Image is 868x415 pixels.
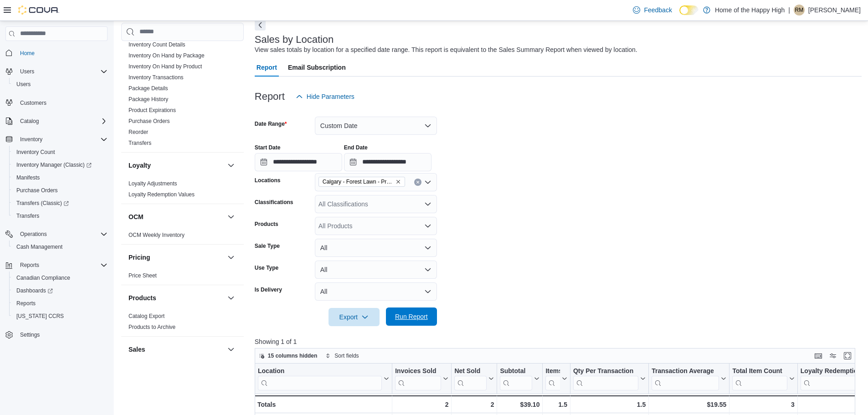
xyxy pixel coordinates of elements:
a: Product Expirations [128,107,176,113]
button: Reports [9,297,111,310]
span: Manifests [13,172,108,183]
span: Purchase Orders [128,118,170,125]
a: Inventory On Hand by Product [128,63,202,70]
label: Date Range [255,120,287,128]
button: Users [9,78,111,91]
span: 15 columns hidden [268,352,318,359]
label: Locations [255,177,281,184]
h3: Report [255,91,285,102]
label: Use Type [255,264,278,272]
label: Products [255,220,278,228]
a: Transfers (Classic) [13,198,72,209]
span: Transfers [16,212,39,220]
a: Products to Archive [128,324,175,330]
button: Open list of options [424,222,431,230]
a: [US_STATE] CCRS [13,311,67,322]
div: Products [121,311,244,336]
button: Sales [128,345,224,354]
span: Users [13,79,108,90]
span: Reports [20,261,39,269]
span: Price Sheet [128,272,157,279]
span: Inventory On Hand by Product [128,63,202,70]
button: Pricing [226,252,236,263]
div: Items Per Transaction [545,367,560,375]
label: Sale Type [255,242,280,250]
div: Totals [257,399,389,410]
a: OCM Weekly Inventory [128,232,185,238]
button: Hide Parameters [292,87,358,106]
h3: Sales [128,345,145,354]
button: Products [128,293,224,302]
a: Customers [16,97,50,108]
span: Catalog [16,116,108,127]
input: Dark Mode [679,5,699,15]
div: Total Item Count [732,367,787,375]
button: Total Item Count [732,367,794,390]
input: Press the down key to open a popover containing a calendar. [344,153,431,171]
div: Rebecca MacNeill [794,5,805,15]
div: Loyalty [121,178,244,204]
p: [PERSON_NAME] [808,5,861,15]
span: [US_STATE] CCRS [16,313,64,320]
span: Catalog Export [128,313,164,320]
button: Canadian Compliance [9,272,111,284]
div: Invoices Sold [395,367,441,390]
span: Inventory On Hand by Package [128,52,205,59]
button: Loyalty [226,160,236,171]
div: $19.55 [652,399,726,410]
a: Purchase Orders [128,118,170,124]
p: | [788,5,790,15]
div: OCM [121,230,244,244]
span: Operations [20,231,47,238]
a: Price Sheet [128,272,157,279]
span: Home [20,50,35,57]
a: Catalog Export [128,313,164,319]
span: Report [257,58,277,77]
a: Transfers [13,210,43,221]
span: Washington CCRS [13,311,108,322]
span: Inventory Count [13,147,108,158]
a: Inventory Manager (Classic) [9,159,111,171]
a: Transfers (Classic) [9,197,111,210]
span: Operations [16,229,108,240]
button: OCM [226,211,236,222]
label: Classifications [255,199,293,206]
div: Net Sold [454,367,487,390]
button: Sort fields [322,350,362,361]
span: Inventory Manager (Classic) [16,161,92,169]
a: Home [16,48,38,59]
span: Transfers [128,139,151,147]
p: Showing 1 of 1 [255,337,862,346]
button: Operations [16,229,51,240]
button: Transfers [9,210,111,222]
div: Net Sold [454,367,487,375]
button: Net Sold [454,367,494,390]
div: 1.5 [573,399,646,410]
a: Manifests [13,172,43,183]
div: Items Per Transaction [545,367,560,390]
span: Canadian Compliance [13,272,108,283]
a: Loyalty Adjustments [128,180,177,187]
div: Location [258,367,382,390]
a: Reorder [128,129,148,135]
span: Email Subscription [288,58,346,77]
label: Start Date [255,144,281,151]
input: Press the down key to open a popover containing a calendar. [255,153,342,171]
a: Cash Management [13,241,66,252]
label: End Date [344,144,368,151]
h3: Sales by Location [255,34,334,45]
a: Package History [128,96,168,102]
span: Settings [16,329,108,340]
span: Transfers (Classic) [16,200,69,207]
span: Inventory Manager (Classic) [13,159,108,170]
div: Subtotal [500,367,532,390]
span: Hide Parameters [307,92,354,101]
h3: Pricing [128,253,150,262]
a: Purchase Orders [13,185,62,196]
div: Subtotal [500,367,532,375]
div: Location [258,367,382,375]
a: Inventory Manager (Classic) [13,159,95,170]
div: 1.5 [545,399,567,410]
a: Canadian Compliance [13,272,74,283]
span: Transfers [13,210,108,221]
